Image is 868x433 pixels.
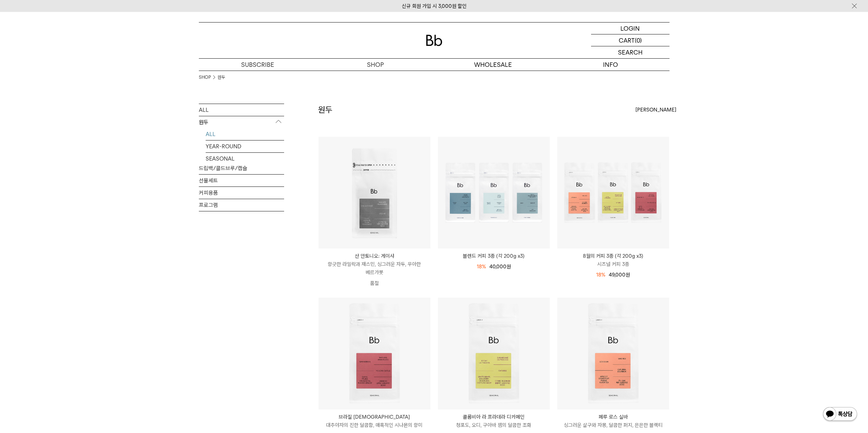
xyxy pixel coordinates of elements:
a: ALL [199,104,284,116]
p: 페루 로스 실바 [557,413,669,421]
p: 품절 [319,277,430,290]
p: 콜롬비아 라 프라데라 디카페인 [438,413,550,421]
a: 산 안토니오: 게이샤 향긋한 라일락과 재스민, 싱그러운 자두, 우아한 베르가못 [319,252,430,277]
p: 청포도, 오디, 구아바 잼의 달콤한 조화 [438,421,550,429]
span: 원 [626,272,630,278]
img: 페루 로스 실바 [557,298,669,409]
span: 49,000 [609,272,630,278]
p: SEARCH [618,46,643,58]
a: YEAR-ROUND [206,140,284,152]
p: (0) [635,34,642,46]
p: INFO [552,59,670,71]
a: 원두 [218,74,225,81]
img: 8월의 커피 3종 (각 200g x3) [557,137,669,249]
img: 로고 [426,35,442,46]
span: 원 [506,264,511,270]
a: 브라질 [DEMOGRAPHIC_DATA] 대추야자의 진한 달콤함, 매혹적인 시나몬의 향미 [319,413,430,429]
a: SUBSCRIBE [199,59,317,71]
a: LOGIN [591,23,670,34]
span: [PERSON_NAME] [635,106,676,114]
p: 향긋한 라일락과 재스민, 싱그러운 자두, 우아한 베르가못 [319,260,430,277]
span: 40,000 [489,264,511,270]
img: 브라질 사맘바이아 [319,298,430,409]
img: 콜롬비아 라 프라데라 디카페인 [438,298,550,409]
p: 대추야자의 진한 달콤함, 매혹적인 시나몬의 향미 [319,421,430,429]
p: 브라질 [DEMOGRAPHIC_DATA] [319,413,430,421]
div: 18% [596,271,605,279]
a: SHOP [317,59,434,71]
a: 선물세트 [199,175,284,186]
img: 블렌드 커피 3종 (각 200g x3) [438,137,550,249]
div: 18% [477,263,486,271]
p: 8월의 커피 3종 (각 200g x3) [557,252,669,260]
img: 산 안토니오: 게이샤 [319,137,430,249]
a: ALL [206,128,284,140]
p: 시즈널 커피 3종 [557,260,669,268]
a: 프로그램 [199,199,284,211]
a: CART (0) [591,34,670,46]
a: 8월의 커피 3종 (각 200g x3) 시즈널 커피 3종 [557,252,669,268]
a: SEASONAL [206,153,284,165]
p: WHOLESALE [434,59,552,71]
a: 페루 로스 실바 싱그러운 살구와 자몽, 달콤한 퍼지, 은은한 블랙티 [557,413,669,429]
img: 카카오톡 채널 1:1 채팅 버튼 [822,406,858,423]
p: 산 안토니오: 게이샤 [319,252,430,260]
p: LOGIN [620,23,640,34]
a: 블렌드 커피 3종 (각 200g x3) [438,252,550,260]
a: 드립백/콜드브루/캡슐 [199,162,284,174]
p: 싱그러운 살구와 자몽, 달콤한 퍼지, 은은한 블랙티 [557,421,669,429]
a: 커피용품 [199,187,284,199]
a: 신규 회원 가입 시 3,000원 할인 [402,3,467,9]
p: CART [619,34,635,46]
a: 콜롬비아 라 프라데라 디카페인 청포도, 오디, 구아바 잼의 달콤한 조화 [438,413,550,429]
a: SHOP [199,74,211,81]
h2: 원두 [318,104,333,116]
p: 원두 [199,116,284,129]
